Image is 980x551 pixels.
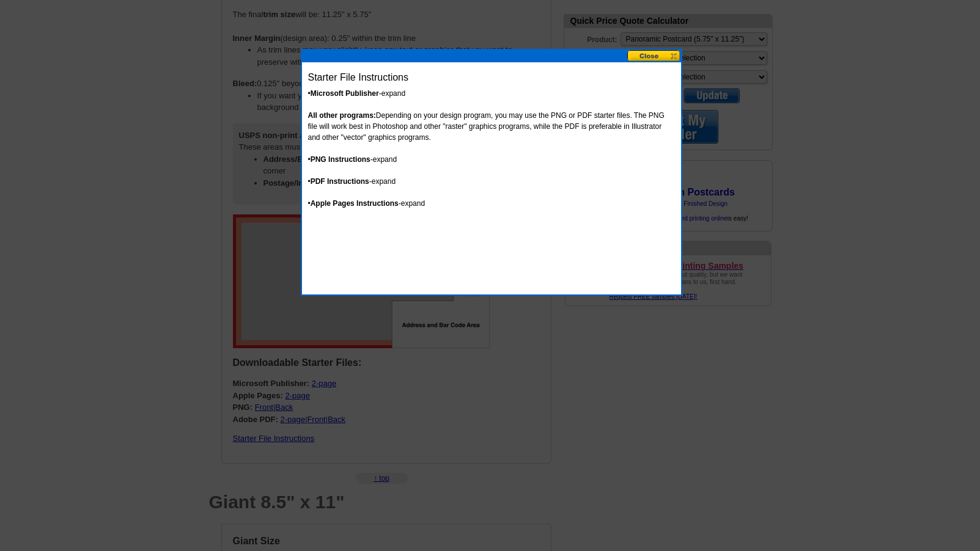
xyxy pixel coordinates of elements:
[372,177,396,186] a: expand
[735,267,980,551] iframe: LiveChat chat widget
[311,199,399,208] strong: Apple Pages Instructions
[381,89,405,98] a: expand
[308,71,675,83] h4: Starter File Instructions
[373,155,397,164] a: expand
[311,155,370,164] strong: PNG Instructions
[308,111,376,120] strong: All other programs:
[401,199,425,208] a: expand
[311,89,379,98] strong: Microsoft Publisher
[311,177,369,186] strong: PDF Instructions
[302,62,681,215] div: • - Depending on your design program, you may use the PNG or PDF starter files. The PNG file will...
